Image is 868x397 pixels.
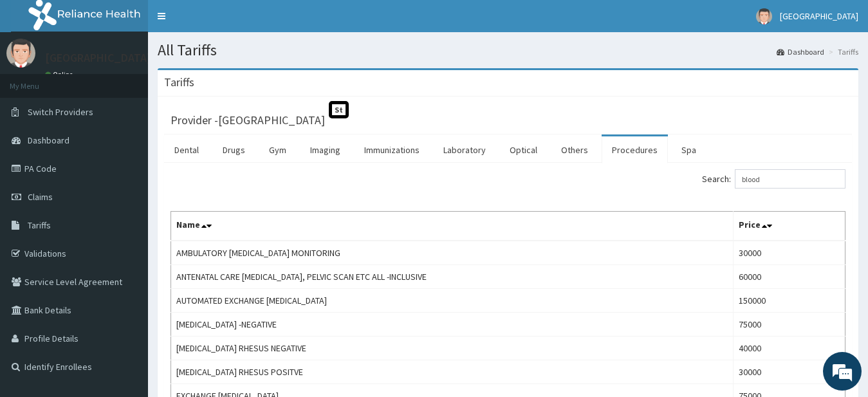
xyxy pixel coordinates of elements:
td: 30000 [733,241,845,265]
span: We're online! [75,117,178,247]
a: Spa [671,136,706,163]
a: Drugs [212,136,255,163]
td: 30000 [733,360,845,384]
td: [MEDICAL_DATA] RHESUS NEGATIVE [171,337,734,360]
a: Laboratory [433,136,496,163]
span: St [329,101,349,118]
a: Gym [259,136,297,163]
td: 60000 [733,265,845,289]
a: Immunizations [354,136,430,163]
th: Name [171,212,734,241]
img: d_794563401_company_1708531726252_794563401 [24,64,52,97]
a: Others [551,136,598,163]
div: Chat with us now [67,72,216,89]
a: Procedures [602,136,668,163]
span: [GEOGRAPHIC_DATA] [780,10,858,22]
td: 75000 [733,313,845,337]
span: Dashboard [28,134,69,146]
img: User Image [756,8,772,24]
input: Search: [735,169,845,189]
a: Imaging [300,136,351,163]
td: [MEDICAL_DATA] -NEGATIVE [171,313,734,337]
a: Optical [499,136,548,163]
label: Search: [702,169,845,189]
a: Dashboard [777,46,824,57]
td: AUTOMATED EXCHANGE [MEDICAL_DATA] [171,289,734,313]
td: AMBULATORY [MEDICAL_DATA] MONITORING [171,241,734,265]
a: Dental [164,136,209,163]
a: Online [45,70,76,79]
div: Minimize live chat window [211,6,242,37]
td: ANTENATAL CARE [MEDICAL_DATA], PELVIC SCAN ETC ALL -INCLUSIVE [171,265,734,289]
td: 150000 [733,289,845,313]
th: Price [733,212,845,241]
span: Claims [28,191,53,203]
textarea: Type your message and hit 'Enter' [6,262,245,307]
h3: Tariffs [164,77,194,88]
td: 40000 [733,337,845,360]
li: Tariffs [826,46,858,57]
h1: All Tariffs [158,42,858,59]
img: User Image [6,39,35,68]
p: [GEOGRAPHIC_DATA] [45,52,151,64]
span: Tariffs [28,219,51,231]
span: Switch Providers [28,106,93,118]
h3: Provider - [GEOGRAPHIC_DATA] [171,115,325,126]
td: [MEDICAL_DATA] RHESUS POSITVE [171,360,734,384]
